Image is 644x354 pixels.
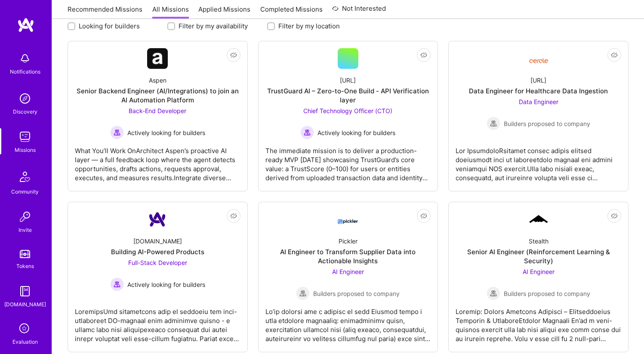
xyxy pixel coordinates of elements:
[16,262,34,271] div: Tokens
[265,300,431,343] div: Lo’ip dolorsi ame c adipisc el sedd Eiusmod tempo i utla etdolore magnaaliq: enimadminimv quisn, ...
[278,22,340,31] label: Filter by my location
[265,48,431,184] a: [URL]TrustGuard AI – Zero-to-One Build - API Verification layerChief Technology Officer (CTO) Act...
[487,286,500,300] img: Builders proposed to company
[17,17,34,33] img: logo
[110,126,124,139] img: Actively looking for builders
[133,237,182,246] div: [DOMAIN_NAME]
[152,5,189,19] a: All Missions
[339,237,357,246] div: Pickler
[17,321,33,337] i: icon SelectionTeam
[530,76,546,85] div: [URL]
[420,52,427,58] i: icon EyeClosed
[13,107,37,116] div: Discovery
[128,259,187,266] span: Full-Stack Developer
[75,209,240,345] a: Company Logo[DOMAIN_NAME]Building AI-Powered ProductsFull-Stack Developer Actively looking for bu...
[16,50,34,67] img: bell
[15,145,36,154] div: Missions
[265,86,431,105] div: TrustGuard AI – Zero-to-One Build - API Verification layer
[75,86,240,105] div: Senior Backend Engineer (AI/Integrations) to join an AI Automation Platform
[10,67,40,76] div: Notifications
[147,209,168,230] img: Company Logo
[18,225,32,234] div: Invite
[611,52,618,58] i: icon EyeClosed
[11,187,39,196] div: Community
[456,247,621,265] div: Senior AI Engineer (Reinforcement Learning & Security)
[528,52,549,66] img: Company Logo
[420,212,427,219] i: icon EyeClosed
[179,22,248,31] label: Filter by my availability
[230,52,237,58] i: icon EyeClosed
[4,300,46,309] div: [DOMAIN_NAME]
[504,119,590,128] span: Builders proposed to company
[265,139,431,182] div: The immediate mission is to deliver a production-ready MVP [DATE] showcasing TrustGuard’s core va...
[611,212,618,219] i: icon EyeClosed
[265,209,431,345] a: Company LogoPicklerAI Engineer to Transform Supplier Data into Actionable InsightsAI Engineer Bui...
[198,5,250,19] a: Applied Missions
[16,128,34,145] img: teamwork
[111,247,204,256] div: Building AI-Powered Products
[16,208,34,225] img: Invite
[317,128,395,137] span: Actively looking for builders
[456,139,621,182] div: Lor IpsumdoloRsitamet consec adipis elitsed doeiusmodt inci ut laboreetdolo magnaal eni admini ve...
[75,139,240,182] div: What You’ll Work OnArchitect Aspen’s proactive AI layer — a full feedback loop where the agent de...
[303,107,392,114] span: Chief Technology Officer (CTO)
[147,48,168,69] img: Company Logo
[16,90,34,107] img: discovery
[519,98,558,105] span: Data Engineer
[528,214,549,225] img: Company Logo
[456,300,621,343] div: Loremip: Dolors Ametcons Adipisci – Elitseddoeius Temporin & UtlaboreEtdolor Magnaali En’ad m ven...
[129,107,186,114] span: Back-End Developer
[469,86,608,95] div: Data Engineer for Healthcare Data Ingestion
[523,268,555,275] span: AI Engineer
[20,250,30,258] img: tokens
[12,337,38,346] div: Evaluation
[110,277,124,291] img: Actively looking for builders
[456,209,621,345] a: Company LogoStealthSenior AI Engineer (Reinforcement Learning & Security)AI Engineer Builders pro...
[79,22,140,31] label: Looking for builders
[313,289,400,298] span: Builders proposed to company
[260,5,323,19] a: Completed Missions
[296,286,310,300] img: Builders proposed to company
[68,5,142,19] a: Recommended Missions
[487,117,500,130] img: Builders proposed to company
[340,76,356,85] div: [URL]
[504,289,590,298] span: Builders proposed to company
[529,237,548,246] div: Stealth
[456,48,621,184] a: Company Logo[URL]Data Engineer for Healthcare Data IngestionData Engineer Builders proposed to co...
[265,247,431,265] div: AI Engineer to Transform Supplier Data into Actionable Insights
[127,280,205,289] span: Actively looking for builders
[75,48,240,184] a: Company LogoAspenSenior Backend Engineer (AI/Integrations) to join an AI Automation PlatformBack-...
[300,126,314,139] img: Actively looking for builders
[338,212,358,227] img: Company Logo
[16,283,34,300] img: guide book
[230,212,237,219] i: icon EyeClosed
[15,166,35,187] img: Community
[127,128,205,137] span: Actively looking for builders
[75,300,240,343] div: LoremipsUmd sitametcons adip el seddoeiu tem inci-utlaboreet DO-magnaal enim adminimve quisno - e...
[332,3,386,19] a: Not Interested
[149,76,166,85] div: Aspen
[332,268,364,275] span: AI Engineer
